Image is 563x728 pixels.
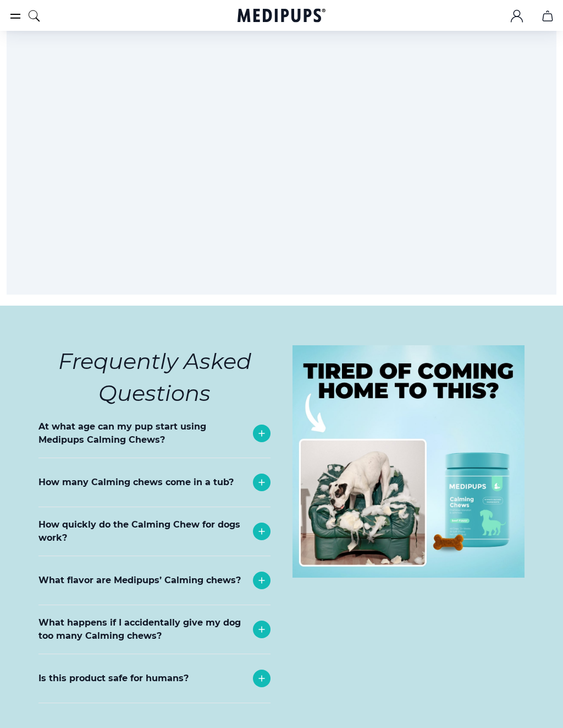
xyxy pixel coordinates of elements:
[38,507,271,542] div: Each tub contains 30 chews.
[9,9,22,23] button: burger-menu
[38,574,241,588] p: What flavor are Medipups’ Calming chews?
[238,7,325,26] a: Medipups
[38,672,189,686] p: Is this product safe for humans?
[38,421,247,447] p: At what age can my pup start using Medipups Calming Chews?
[38,476,234,490] p: How many Calming chews come in a tub?
[504,3,530,29] button: account
[38,346,271,410] h6: Frequently Asked Questions
[38,617,247,643] p: What happens if I accidentally give my dog too many Calming chews?
[38,556,271,710] div: We created our Calming Chews as an helpful, fast remedy. The ingredients have a calming effect on...
[534,3,561,29] button: cart
[38,605,271,654] div: Beef Flavored: Our chews will leave your pup begging for MORE!
[38,458,271,546] div: Our calming soft chews are an amazing solution for dogs of any breed. This chew is to be given to...
[292,346,525,578] img: Dog paw licking solution – FAQs about our chews
[27,2,41,30] button: search
[38,519,247,545] p: How quickly do the Calming Chew for dogs work?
